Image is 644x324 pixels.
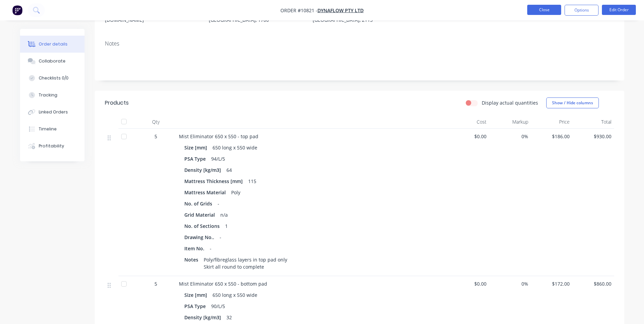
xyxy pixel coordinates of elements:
[184,232,217,242] div: Drawing No..
[450,280,487,287] span: $0.00
[245,176,259,186] div: 115
[12,5,22,15] img: Factory
[492,133,528,140] span: 0%
[575,133,611,140] span: $930.00
[218,210,231,220] div: n/a
[184,199,215,209] div: No. of Grids
[39,58,66,64] div: Collaborate
[317,7,364,14] a: Dynaflow Pty Ltd
[154,280,157,287] span: 5
[184,210,218,220] div: Grid Material
[184,165,224,175] div: Density [kg/m3]
[201,255,290,272] div: Poly/fibreglass layers in top pad only Skirt all round to complete
[39,126,57,132] div: Timeline
[105,99,129,107] div: Products
[39,109,68,115] div: Linked Orders
[575,280,611,287] span: $860.00
[184,312,224,322] div: Density [kg/m3]
[280,7,317,14] span: Order #10821 -
[546,97,599,108] button: Show / Hide columns
[39,75,69,81] div: Checklists 0/0
[39,92,57,98] div: Tracking
[228,187,243,197] div: Poly
[572,115,614,129] div: Total
[224,165,235,175] div: 64
[207,244,214,253] div: -
[179,281,267,287] span: Mist Eliminator 650 x 550 - bottom pad
[215,199,222,209] div: -
[105,40,614,47] div: Notes
[450,133,487,140] span: $0.00
[135,115,176,129] div: Qty
[184,221,222,231] div: No. of Sections
[531,115,573,129] div: Price
[179,133,258,140] span: Mist Eliminator 650 x 550 - top pad
[184,187,228,197] div: Mattress Material
[565,5,599,16] button: Options
[208,154,228,164] div: 94/L/5
[184,244,207,253] div: Item No.
[184,154,208,164] div: PSA Type
[20,138,85,155] button: Profitability
[224,312,235,322] div: 32
[208,301,228,311] div: 90/L/5
[184,176,245,186] div: Mattress Thickness [mm]
[20,36,85,53] button: Order details
[154,133,157,140] span: 5
[184,255,201,265] div: Notes
[210,290,260,300] div: 650 long x 550 wide
[448,115,490,129] div: Cost
[20,70,85,87] button: Checklists 0/0
[492,280,528,287] span: 0%
[534,133,570,140] span: $186.00
[527,5,561,15] button: Close
[482,99,538,106] label: Display actual quantities
[217,232,224,242] div: -
[489,115,531,129] div: Markup
[534,280,570,287] span: $172.00
[602,5,636,15] button: Edit Order
[210,143,260,152] div: 650 long x 550 wide
[184,290,210,300] div: Size [mm]
[184,143,210,152] div: Size [mm]
[20,121,85,138] button: Timeline
[39,143,64,149] div: Profitability
[20,53,85,70] button: Collaborate
[222,221,231,231] div: 1
[20,87,85,104] button: Tracking
[20,104,85,121] button: Linked Orders
[39,41,68,47] div: Order details
[184,301,208,311] div: PSA Type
